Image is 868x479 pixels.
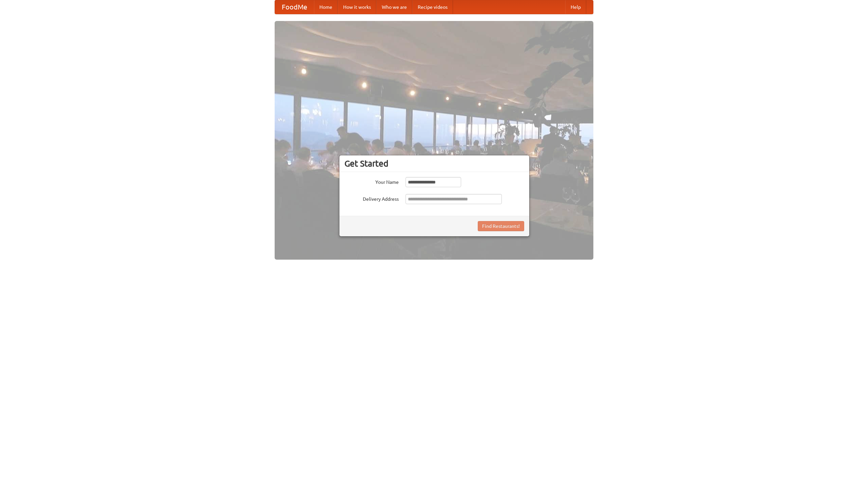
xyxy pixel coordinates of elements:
a: Help [565,0,586,14]
h3: Get Started [344,158,524,169]
button: Find Restaurants! [478,221,524,231]
a: FoodMe [275,0,314,14]
a: Recipe videos [412,0,453,14]
a: Home [314,0,338,14]
a: Who we are [376,0,412,14]
label: Delivery Address [344,194,399,202]
label: Your Name [344,177,399,186]
a: How it works [338,0,376,14]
